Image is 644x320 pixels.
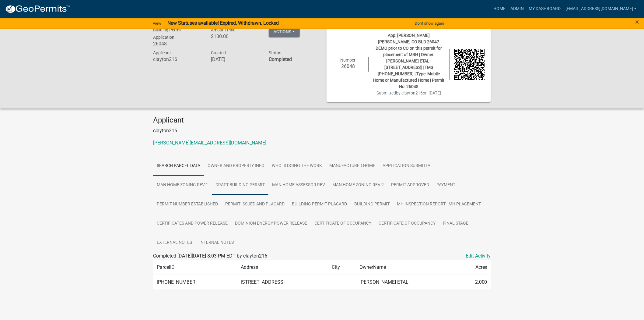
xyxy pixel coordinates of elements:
[153,116,491,125] h4: Applicant
[341,58,356,62] span: Number
[237,275,328,290] td: [STREET_ADDRESS]
[351,195,393,214] a: Building Permit
[153,127,491,134] p: clayton216
[329,176,387,195] a: Man Home Zoning Rev 2
[396,91,423,95] span: by clayton216
[635,18,639,26] button: Close
[153,260,237,275] td: ParcelID
[268,156,326,176] a: Who is Doing the Work
[153,214,231,233] a: Certificates and Power Release
[466,252,491,260] a: Edit Activity
[456,260,491,275] td: Acres
[153,253,267,259] span: Completed [DATE][DATE] 8:03 PM EDT by clayton216
[153,275,237,290] td: [PHONE_NUMBER]
[379,156,436,176] a: Application Submittal
[153,195,222,214] a: Permit Number Established
[311,214,375,233] a: Certificate of Occupancy
[412,18,446,28] button: Don't show again
[153,233,196,253] a: External Notes
[211,56,260,62] h6: [DATE]
[491,3,508,15] a: Home
[439,214,472,233] a: Final Stage
[393,195,485,214] a: MH Inspection Report - MH Placement
[433,176,459,195] a: Payment
[211,34,260,39] h6: $100.00
[456,275,491,290] td: 2.000
[356,275,456,290] td: [PERSON_NAME] ETAL
[326,156,379,176] a: Manufactured Home
[269,56,292,62] strong: Completed
[387,176,433,195] a: Permit Approved
[196,233,237,253] a: Internal Notes
[526,3,563,15] a: My Dashboard
[237,260,328,275] td: Address
[268,176,329,195] a: Man Home Assessor Rev
[333,63,364,69] h6: 26048
[153,176,212,195] a: Man Home Zoning Rev 1
[211,27,236,32] span: Amount Paid
[508,3,526,15] a: Admin
[167,20,279,26] strong: New Statuses available! Expired, Withdrawn, Locked
[153,41,202,47] h6: 26048
[153,56,202,62] h6: clayton216
[150,18,164,28] a: View
[376,91,441,95] span: Submitted on [DATE]
[375,214,439,233] a: Certificate of Occupancy
[454,49,485,80] img: QR code
[635,18,639,26] span: ×
[204,156,268,176] a: Owner and Property Info
[356,260,456,275] td: OwnerName
[231,214,311,233] a: Dominion Energy Power Release
[153,156,204,176] a: Search Parcel Data
[153,140,266,146] a: [PERSON_NAME][EMAIL_ADDRESS][DOMAIN_NAME]
[288,195,351,214] a: Building Permit Placard
[328,260,356,275] td: City
[563,3,639,15] a: [EMAIL_ADDRESS][DOMAIN_NAME]
[153,50,171,55] span: Applicant
[373,33,445,89] span: App: [PERSON_NAME] [PERSON_NAME] CO BLD 26047 DEMO prior to CO on this permit for placement of MB...
[211,50,226,55] span: Created
[222,195,288,214] a: Permit Issued and Placard
[269,50,281,55] span: Status
[269,26,300,37] button: Actions
[212,176,268,195] a: DRAFT Building Permit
